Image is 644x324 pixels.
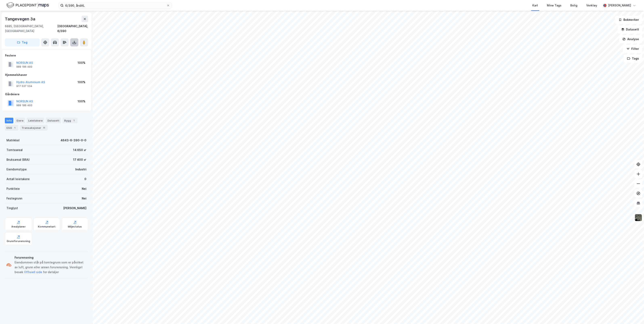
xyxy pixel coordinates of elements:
button: Datasett [618,25,642,34]
div: Transaksjoner [20,125,48,131]
div: Gårdeiere [5,92,88,97]
div: 1 [72,118,76,123]
button: Filter [623,45,642,53]
div: Bolig [570,3,577,8]
div: 17 400 ㎡ [73,157,86,162]
div: ESG [5,125,18,131]
div: Kart [532,3,538,8]
div: Industri [75,167,86,172]
button: Analyse [619,35,642,43]
button: Bokmerker [615,16,642,24]
div: Eiere [15,118,25,123]
button: Tag [5,38,40,46]
div: Eiendomstype [6,167,27,172]
div: 6885, [GEOGRAPHIC_DATA], [GEOGRAPHIC_DATA] [5,24,57,34]
div: Forurensning [15,255,86,260]
div: [PERSON_NAME] [608,3,631,8]
div: 0 [84,177,86,181]
div: 1 [13,126,17,130]
div: Leietakere [27,118,44,123]
div: Datasett [46,118,61,123]
div: Grunnforurensning [7,240,30,243]
img: logo.f888ab2527a4732fd821a326f86c7f29.svg [6,2,49,9]
div: Bygg [63,118,78,123]
div: Tomteareal [6,148,23,152]
div: Tinglyst [6,206,18,211]
div: Festere [5,53,88,58]
div: 989 186 493 [16,104,32,107]
input: Søk på adresse, matrikkel, gårdeiere, leietakere eller personer [64,2,167,8]
iframe: Chat Widget [624,305,644,324]
div: Matrikkel [6,138,20,143]
div: Info [5,118,13,123]
div: Eiendommen står på tomtegrunn som er påvirket av luft, grunn eller annen forurensning. Vennligst ... [15,260,86,275]
div: Punktleie [6,186,20,191]
div: Verktøy [586,3,597,8]
div: Bruksareal (BRA) [6,157,30,162]
img: 9k= [635,214,642,221]
div: 917 537 534 [16,85,32,88]
div: [PERSON_NAME] [63,206,86,211]
div: Arealplaner [11,225,26,228]
div: Hjemmelshaver [5,72,88,77]
div: Festegrunn [6,196,22,201]
div: Miljøstatus [68,225,82,228]
div: 100% [78,80,85,85]
div: Nei [82,196,86,201]
div: Kommunekart [38,225,56,228]
div: 989 186 493 [16,65,32,68]
div: 100% [78,99,85,104]
div: [GEOGRAPHIC_DATA], 6/390 [57,24,88,34]
div: 100% [78,60,85,65]
div: Antall leietakere [6,177,30,181]
button: Tags [624,55,642,63]
div: Mine Tags [547,3,561,8]
div: 14 650 ㎡ [73,148,86,152]
div: 11 [42,126,46,130]
div: Nei [82,186,86,191]
div: 4643-6-390-0-0 [61,138,86,143]
div: Tangevegen 3a [5,16,36,22]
